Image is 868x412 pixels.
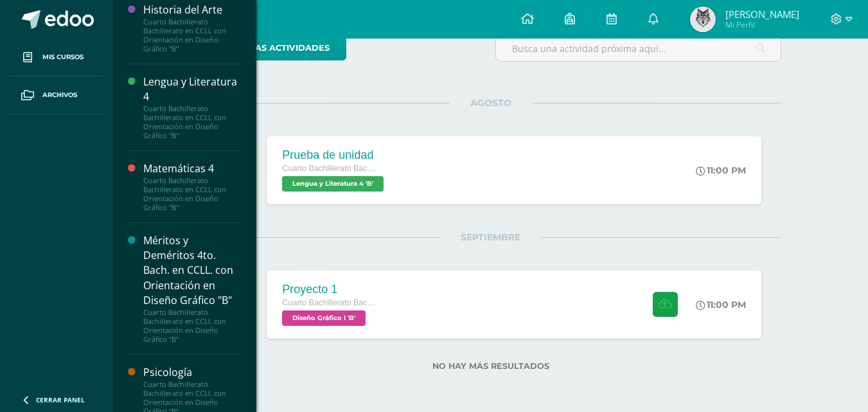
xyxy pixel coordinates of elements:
a: Méritos y Deméritos 4to. Bach. en CCLL. con Orientación en Diseño Gráfico "B"Cuarto Bachillerato ... [143,233,241,344]
div: Prueba de unidad [282,148,387,162]
div: Cuarto Bachillerato Bachillerato en CCLL con Orientación en Diseño Gráfico "B" [143,104,241,140]
div: Cuarto Bachillerato Bachillerato en CCLL con Orientación en Diseño Gráfico "B" [143,176,241,212]
span: Mis cursos [42,52,84,62]
span: Diseño Gráfico I 'B' [282,310,366,326]
span: Cerrar panel [36,395,85,404]
a: Lengua y Literatura 4Cuarto Bachillerato Bachillerato en CCLL con Orientación en Diseño Gráfico "B" [143,75,241,140]
a: Historia del ArteCuarto Bachillerato Bachillerato en CCLL con Orientación en Diseño Gráfico "B" [143,3,241,53]
div: Historia del Arte [143,3,241,17]
div: 11:00 PM [696,299,746,310]
div: Lengua y Literatura 4 [143,75,241,104]
a: Archivos [10,76,103,114]
div: Psicología [143,365,241,380]
div: 11:00 PM [696,165,746,176]
input: Busca una actividad próxima aquí... [496,36,781,61]
img: c9f0ce6764846f1623a9016c00060552.png [690,6,716,32]
span: Lengua y Literatura 4 'B' [282,176,384,192]
div: Méritos y Deméritos 4to. Bach. en CCLL. con Orientación en Diseño Gráfico "B" [143,233,241,308]
div: Cuarto Bachillerato Bachillerato en CCLL con Orientación en Diseño Gráfico "B" [143,308,241,344]
div: Cuarto Bachillerato Bachillerato en CCLL con Orientación en Diseño Gráfico "B" [143,17,241,53]
span: Mi Perfil [725,19,799,30]
a: todas las Actividades [200,35,346,60]
span: [PERSON_NAME] [725,8,799,21]
div: Proyecto 1 [282,283,378,296]
a: Mis cursos [10,39,103,76]
span: Cuarto Bachillerato Bachillerato en CCLL con Orientación en Diseño Gráfico [282,298,378,307]
span: SEPTIEMBRE [440,231,541,243]
a: Matemáticas 4Cuarto Bachillerato Bachillerato en CCLL con Orientación en Diseño Gráfico "B" [143,161,241,212]
span: AGOSTO [450,97,532,109]
div: Matemáticas 4 [143,161,241,176]
label: No hay más resultados [200,361,781,371]
span: Archivos [42,90,77,100]
span: Cuarto Bachillerato Bachillerato en CCLL con Orientación en Diseño Gráfico [282,164,378,173]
